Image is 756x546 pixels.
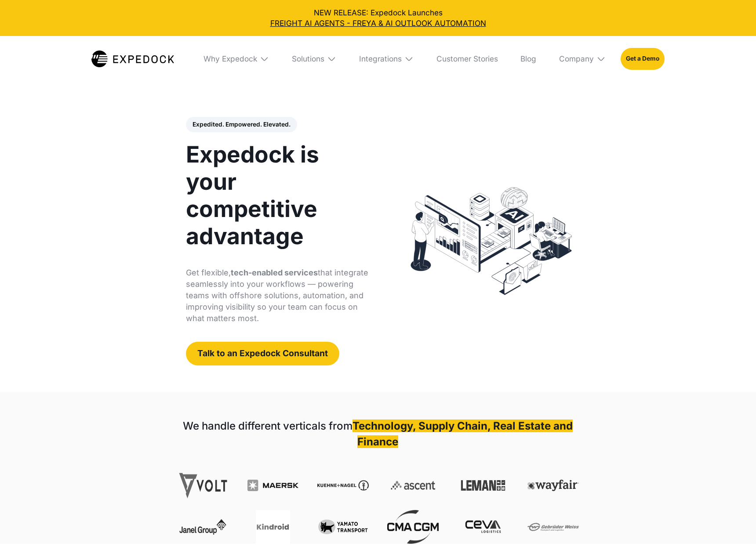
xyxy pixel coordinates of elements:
[513,36,544,81] a: Blog
[204,54,257,63] div: Why Expedock
[231,268,318,277] strong: tech-enabled services
[559,54,594,63] div: Company
[7,7,749,29] div: NEW RELEASE: Expedock Launches
[621,48,665,70] a: Get a Demo
[353,419,573,448] strong: Technology, Supply Chain, Real Estate and Finance
[292,54,324,63] div: Solutions
[359,54,402,63] div: Integrations
[183,419,353,432] strong: We handle different verticals from
[186,342,339,365] a: Talk to an Expedock Consultant
[186,141,370,249] h1: Expedock is your competitive advantage
[186,267,370,324] p: Get flexible, that integrate seamlessly into your workflows — powering teams with offshore soluti...
[429,36,505,81] a: Customer Stories
[7,18,749,29] a: FREIGHT AI AGENTS - FREYA & AI OUTLOOK AUTOMATION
